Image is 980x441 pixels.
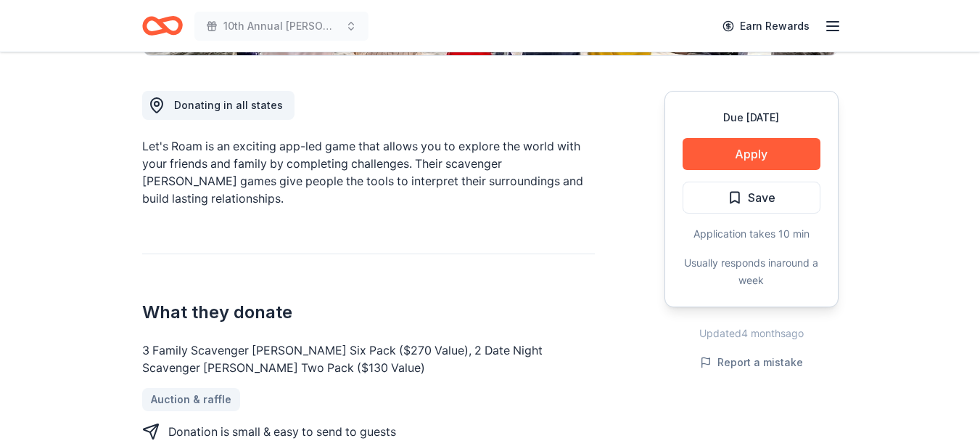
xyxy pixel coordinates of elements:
div: Updated 4 months ago [664,325,839,342]
button: Report a mistake [700,354,803,371]
div: Due [DATE] [683,109,820,126]
div: Let's Roam is an exciting app-led game that allows you to explore the world with your friends and... [142,137,595,207]
a: Auction & raffle [142,388,240,411]
span: 10th Annual [PERSON_NAME] Memorial Golf Outing and Fundraiser [223,17,339,35]
div: Application takes 10 min [683,225,820,243]
a: Home [142,9,183,43]
span: Donating in all states [174,99,283,111]
a: Earn Rewards [714,13,818,39]
span: Save [748,188,775,207]
button: Apply [683,138,820,170]
div: Usually responds in around a week [683,254,820,289]
div: 3 Family Scavenger [PERSON_NAME] Six Pack ($270 Value), 2 Date Night Scavenger [PERSON_NAME] Two ... [142,341,595,376]
h2: What they donate [142,301,595,324]
button: 10th Annual [PERSON_NAME] Memorial Golf Outing and Fundraiser [194,12,368,41]
button: Save [683,182,820,214]
div: Donation is small & easy to send to guests [168,423,396,440]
